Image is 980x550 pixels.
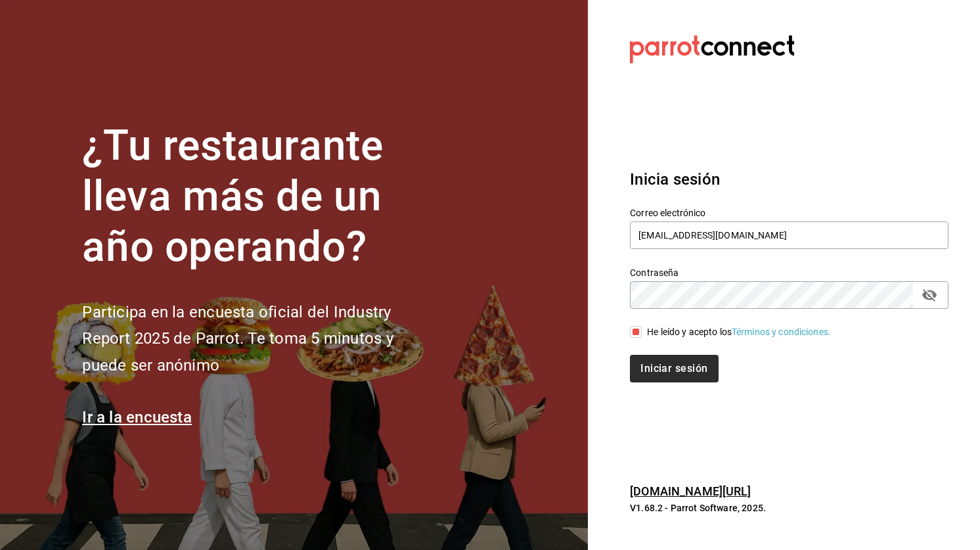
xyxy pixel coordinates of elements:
a: Términos y condiciones. [732,327,831,337]
button: Iniciar sesión [630,355,718,382]
h2: Participa en la encuesta oficial del Industry Report 2025 de Parrot. Te toma 5 minutos y puede se... [82,299,437,379]
a: Ir a la encuesta [82,408,192,426]
h3: Inicia sesión [630,168,948,191]
a: [DOMAIN_NAME][URL] [630,484,751,498]
input: Ingresa tu correo electrónico [630,221,948,249]
label: Contraseña [630,268,948,277]
div: He leído y acepto los [647,325,831,339]
p: V1.68.2 - Parrot Software, 2025. [630,501,948,515]
h1: ¿Tu restaurante lleva más de un año operando? [82,121,437,272]
label: Correo electrónico [630,208,948,218]
button: passwordField [918,284,941,306]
